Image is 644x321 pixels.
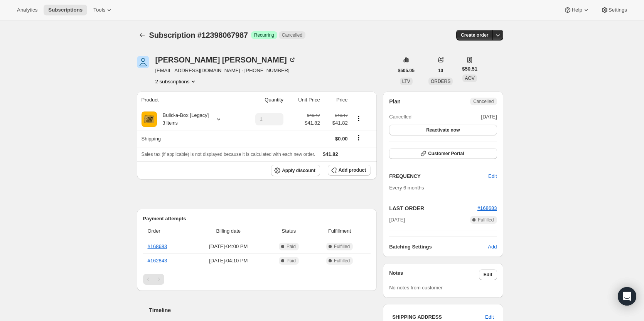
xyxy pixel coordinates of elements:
[389,113,411,121] span: Cancelled
[389,125,497,135] button: Reactivate now
[438,68,443,74] span: 10
[389,216,405,224] span: [DATE]
[282,32,302,38] span: Cancelled
[389,98,401,105] h2: Plan
[488,172,497,180] span: Edit
[572,7,582,13] span: Help
[192,227,265,235] span: Billing date
[323,151,338,157] span: $41.82
[334,243,350,250] span: Fulfilled
[389,204,477,212] h2: LAST ORDER
[389,269,479,280] h3: Notes
[286,91,322,108] th: Unit Price
[142,112,157,127] img: product img
[307,113,320,118] small: $46.47
[609,7,627,13] span: Settings
[484,170,501,182] button: Edit
[389,285,443,291] span: No notes from customer
[143,215,371,223] h2: Payment attempts
[431,79,450,84] span: ORDERS
[240,91,286,108] th: Quantity
[155,78,197,85] button: Product actions
[428,150,464,157] span: Customer Portal
[488,243,497,251] span: Add
[137,56,149,68] span: Dolores Hawkins
[478,217,494,223] span: Fulfilled
[335,136,348,142] span: $0.00
[287,243,296,250] span: Paid
[12,5,42,15] button: Analytics
[473,98,494,105] span: Cancelled
[618,287,636,306] div: Open Intercom Messenger
[137,130,240,147] th: Shipping
[389,243,488,251] h6: Batching Settings
[287,258,296,264] span: Paid
[192,243,265,250] span: [DATE] · 04:00 PM
[149,306,377,314] h2: Timeline
[322,91,350,108] th: Price
[48,7,83,13] span: Subscriptions
[462,65,477,73] span: $50.51
[398,68,415,74] span: $505.05
[137,30,148,41] button: Subscriptions
[483,241,501,253] button: Add
[271,165,320,176] button: Apply discount
[148,258,167,264] a: #162843
[426,127,460,133] span: Reactivate now
[44,5,87,15] button: Subscriptions
[192,257,265,265] span: [DATE] · 04:10 PM
[143,223,190,240] th: Order
[433,65,448,76] button: 10
[393,65,419,76] button: $505.05
[596,5,632,15] button: Settings
[163,120,178,126] small: 3 Items
[352,114,365,123] button: Product actions
[559,5,594,15] button: Help
[93,7,105,13] span: Tools
[389,185,424,191] span: Every 6 months
[325,119,348,127] span: $41.82
[389,172,488,180] h2: FREQUENCY
[143,274,371,285] nav: Pagination
[334,258,350,264] span: Fulfilled
[479,269,497,280] button: Edit
[465,76,474,81] span: AOV
[402,79,410,84] span: LTV
[17,7,37,13] span: Analytics
[481,113,497,121] span: [DATE]
[461,32,488,38] span: Create order
[352,133,365,142] button: Shipping actions
[157,112,209,127] div: Build-a-Box [Legacy]
[477,205,497,211] a: #168683
[328,165,371,176] button: Add product
[313,227,366,235] span: Fulfillment
[149,31,248,39] span: Subscription #12398067987
[142,152,315,157] span: Sales tax (if applicable) is not displayed because it is calculated with each new order.
[155,56,296,64] div: [PERSON_NAME] [PERSON_NAME]
[282,167,315,174] span: Apply discount
[485,313,494,321] span: Edit
[137,91,240,108] th: Product
[392,313,485,321] h3: SHIPPING ADDRESS
[335,113,347,118] small: $46.47
[477,204,497,212] button: #168683
[148,243,167,249] a: #168683
[389,148,497,159] button: Customer Portal
[155,67,296,74] span: [EMAIL_ADDRESS][DOMAIN_NAME] · [PHONE_NUMBER]
[305,119,320,127] span: $41.82
[456,30,493,41] button: Create order
[339,167,366,173] span: Add product
[484,272,492,278] span: Edit
[89,5,118,15] button: Tools
[254,32,274,38] span: Recurring
[269,227,309,235] span: Status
